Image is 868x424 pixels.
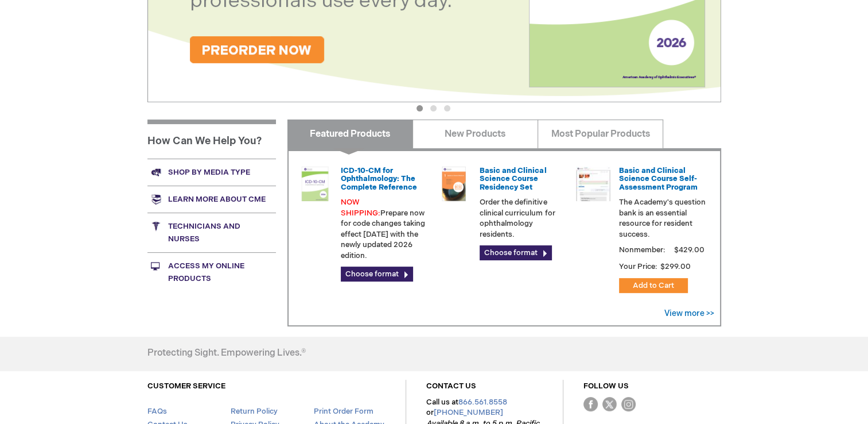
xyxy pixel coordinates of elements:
a: CONTACT US [426,381,476,391]
img: Facebook [583,397,598,411]
a: Featured Products [287,120,413,148]
a: FAQs [147,407,167,416]
a: FOLLOW US [583,381,629,391]
img: 0120008u_42.png [298,167,332,201]
a: Learn more about CME [147,186,276,213]
img: instagram [621,397,636,411]
p: The Academy's question bank is an essential resource for resident success. [619,197,706,240]
span: $429.00 [672,245,706,255]
a: Basic and Clinical Science Course Residency Set [480,166,546,192]
strong: Your Price: [619,262,657,271]
a: View more >> [664,309,714,318]
a: ICD-10-CM for Ophthalmology: The Complete Reference [341,166,417,192]
font: NOW SHIPPING: [341,198,380,218]
a: Technicians and nurses [147,213,276,252]
a: New Products [412,120,538,148]
button: 1 of 3 [417,105,423,111]
a: 866.561.8558 [458,398,507,407]
a: CUSTOMER SERVICE [147,381,225,391]
a: Basic and Clinical Science Course Self-Assessment Program [619,166,698,192]
a: [PHONE_NUMBER] [434,408,503,417]
img: bcscself_20.jpg [576,167,610,201]
a: Choose format [341,267,413,282]
strong: Nonmember: [619,243,665,257]
a: Most Popular Products [538,120,663,148]
span: $299.00 [659,262,692,271]
h4: Protecting Sight. Empowering Lives.® [147,348,306,359]
span: Add to Cart [633,281,674,290]
a: Shop by media type [147,159,276,186]
img: 02850963u_47.png [437,167,471,201]
p: Order the definitive clinical curriculum for ophthalmology residents. [480,197,567,240]
button: 2 of 3 [430,105,437,111]
a: Return Policy [230,407,277,416]
a: Choose format [480,245,552,260]
a: Print Order Form [313,407,373,416]
p: Prepare now for code changes taking effect [DATE] with the newly updated 2026 edition. [341,197,428,261]
h1: How Can We Help You? [147,120,276,159]
button: 3 of 3 [444,105,450,111]
a: Access My Online Products [147,252,276,292]
button: Add to Cart [619,278,688,293]
img: Twitter [602,397,617,411]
